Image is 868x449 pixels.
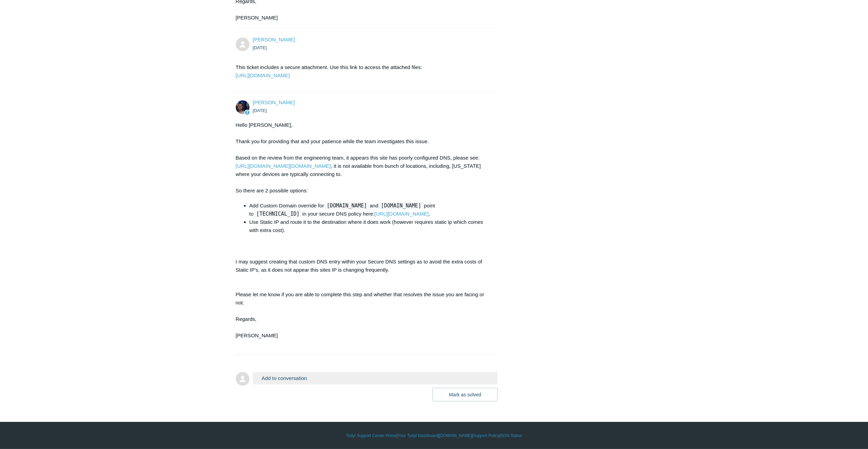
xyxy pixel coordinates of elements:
div: | | | | [236,433,633,439]
a: [DOMAIN_NAME] [439,433,472,439]
a: [PERSON_NAME] [253,37,295,42]
a: Todyl Support Center Home [346,433,397,439]
a: [URL][DOMAIN_NAME] [236,72,290,78]
button: Add to conversation [253,372,498,384]
time: 08/27/2025, 08:07 [253,45,267,50]
span: Jacob Barry [253,37,295,42]
p: This ticket includes a secure attachment. Use this link to access the attached files: [236,63,491,80]
time: 08/29/2025, 08:42 [253,108,267,113]
a: [URL][DOMAIN_NAME] [374,211,428,217]
code: [TECHNICAL_ID] [254,210,301,217]
a: [URL][DOMAIN_NAME][DOMAIN_NAME] [236,163,331,169]
li: Use Static IP and route it to the destination where it does work (however requires static ip whic... [249,218,491,234]
a: [PERSON_NAME] [253,99,295,105]
div: Hello [PERSON_NAME], Thank you for providing that and your patience while the team investigates t... [236,121,491,348]
code: [DOMAIN_NAME] [325,202,369,209]
a: Your Todyl Dashboard [398,433,438,439]
button: Mark as solved [432,388,497,402]
li: Add Custom Domain override for and point to in your secure DNS policy here: . [249,202,491,218]
span: Connor Davis [253,99,295,105]
a: SGN Status [501,433,522,439]
code: [DOMAIN_NAME] [379,202,423,209]
a: Support Policy [473,433,499,439]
